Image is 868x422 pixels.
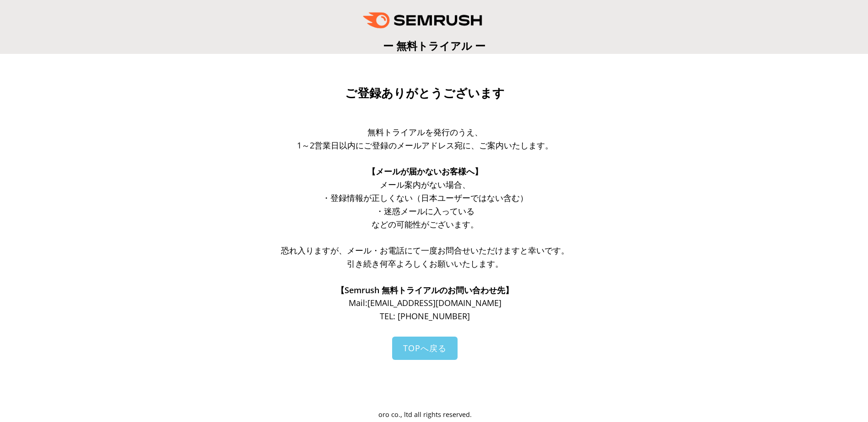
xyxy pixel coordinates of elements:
[372,219,479,230] span: などの可能性がございます。
[380,179,470,190] span: メール案内がない場合、
[345,86,505,100] span: ご登録ありがとうございます
[367,166,483,177] span: 【メールが届かないお客様へ】
[349,297,501,308] span: Mail: [EMAIL_ADDRESS][DOMAIN_NAME]
[336,285,513,295] span: 【Semrush 無料トライアルのお問い合わせ先】
[347,258,503,269] span: 引き続き何卒よろしくお願いいたします。
[376,206,474,216] span: ・迷惑メールに入っている
[380,311,470,322] span: TEL: [PHONE_NUMBER]
[392,337,458,360] a: TOPへ戻る
[383,38,485,53] span: ー 無料トライアル ー
[403,343,447,353] span: TOPへ戻る
[281,245,569,256] span: 恐れ入りますが、メール・お電話にて一度お問合せいただけますと幸いです。
[378,410,472,419] span: oro co., ltd all rights reserved.
[322,192,528,203] span: ・登録情報が正しくない（日本ユーザーではない含む）
[367,127,483,137] span: 無料トライアルを発行のうえ、
[297,140,553,151] span: 1～2営業日以内にご登録のメールアドレス宛に、ご案内いたします。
